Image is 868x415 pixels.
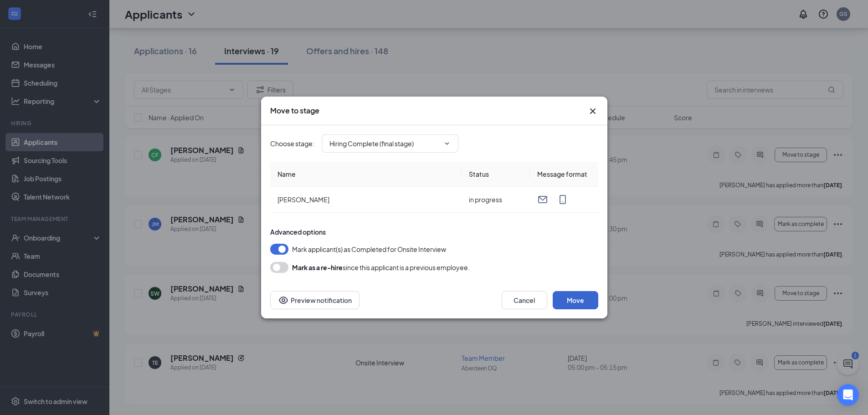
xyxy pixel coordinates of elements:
[292,244,446,255] span: Mark applicant(s) as Completed for Onsite Interview
[277,195,329,204] span: [PERSON_NAME]
[270,138,314,149] span: Choose stage :
[537,194,548,205] svg: Email
[462,162,530,187] th: Status
[270,227,598,236] div: Advanced options
[270,291,360,309] button: Preview notificationEye
[270,162,462,187] th: Name
[462,187,530,213] td: in progress
[837,384,859,406] div: Open Intercom Messenger
[443,140,451,147] svg: ChevronDown
[587,106,598,117] button: Close
[587,106,598,117] svg: Cross
[292,263,343,272] b: Mark as a re-hire
[278,295,289,306] svg: Eye
[292,262,470,273] div: since this applicant is a previous employee.
[557,194,568,205] svg: MobileSms
[530,162,598,187] th: Message format
[502,291,547,309] button: Cancel
[270,106,319,116] h3: Move to stage
[553,291,598,309] button: Move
